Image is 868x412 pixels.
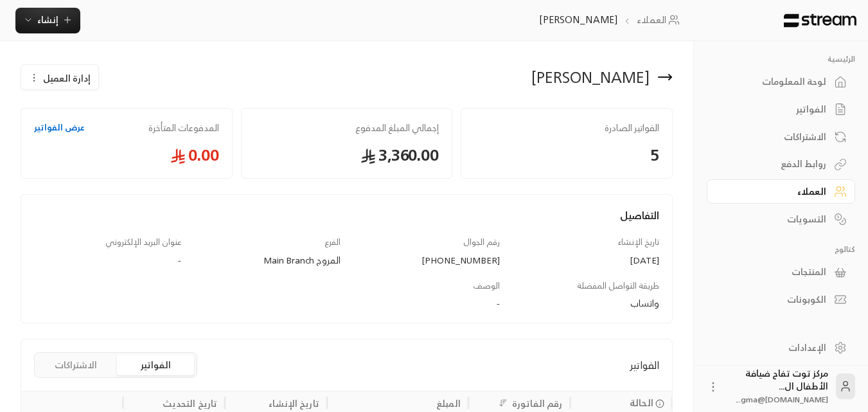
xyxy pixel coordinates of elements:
[723,157,826,170] div: روابط الدفع
[37,355,114,375] button: الاشتراكات
[707,260,855,285] a: المنتجات
[723,293,826,306] div: الكوبونات
[707,244,855,255] p: كتالوج
[193,297,500,310] div: -
[723,130,826,143] div: الاشتراكات
[539,13,684,27] nav: breadcrumb
[707,69,855,94] a: لوحة المعلومات
[539,13,617,27] p: [PERSON_NAME]
[353,254,500,267] div: [PHONE_NUMBER]
[707,335,855,360] a: الإعدادات
[630,396,653,409] span: الحالة
[21,108,233,179] a: المدفوعات المتأخرةعرض الفواتير0.00
[163,395,218,411] div: تاريخ التحديث
[736,393,828,406] span: [DOMAIN_NAME]@gma...
[630,295,659,311] span: واتساب
[707,152,855,177] a: روابط الدفع
[105,235,181,249] span: عنوان البريد الإلكتروني
[254,145,439,165] span: 3,360.00
[37,12,58,28] span: إنشاء
[723,185,826,198] div: العملاء
[531,67,650,87] div: [PERSON_NAME]
[436,395,461,411] div: المبلغ
[43,71,91,85] span: إدارة العميل
[324,235,341,249] span: الفرع
[34,145,219,165] span: 0.00
[707,97,855,122] a: الفواتير
[723,75,826,88] div: لوحة المعلومات
[630,357,659,373] span: الفواتير
[117,355,194,375] button: الفواتير
[512,395,562,411] div: رقم الفاتورة
[723,265,826,278] div: المنتجات
[34,254,181,267] div: -
[707,179,855,204] a: العملاء
[473,278,500,293] span: الوصف
[463,235,500,249] span: رقم الجوال
[21,65,98,91] button: إدارة العميل
[637,13,684,27] a: العملاء
[15,8,80,33] button: إنشاء
[620,206,659,224] span: التفاصيل
[254,121,439,134] span: إجمالي المبلغ المدفوع
[723,103,826,116] div: الفواتير
[707,287,855,312] a: الكوبونات
[269,395,319,411] div: تاريخ الإنشاء
[723,213,826,226] div: التسويات
[707,206,855,231] a: التسويات
[474,121,659,134] span: الفواتير الصادرة
[707,54,855,64] p: الرئيسية
[727,367,828,406] div: مركز توت تفاح ضيافة الأطفال ال...
[193,254,341,267] div: المروج Main Branch
[783,13,858,28] img: Logo
[512,254,659,267] div: [DATE]
[495,395,511,411] button: Sort
[707,124,855,149] a: الاشتراكات
[474,145,659,165] span: 5
[618,235,659,249] span: تاريخ الإنشاء
[34,121,85,134] a: عرض الفواتير
[577,278,659,293] span: طريقة التواصل المفضلة
[723,341,826,354] div: الإعدادات
[148,121,219,134] span: المدفوعات المتأخرة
